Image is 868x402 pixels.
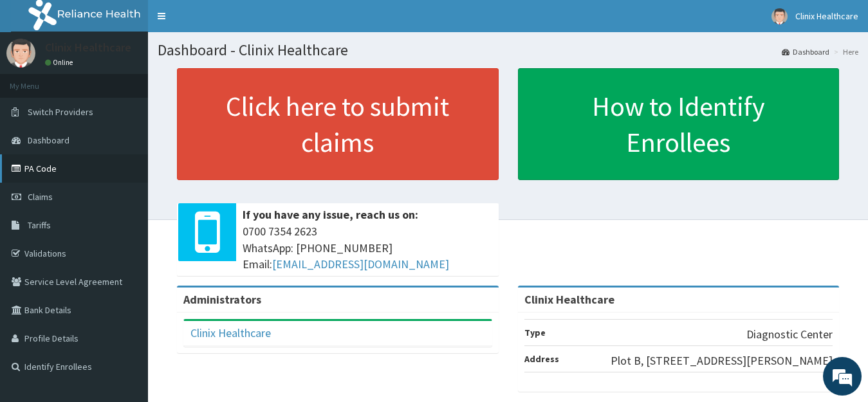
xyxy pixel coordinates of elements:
[158,42,858,59] h1: Dashboard - Clinix Healthcare
[524,353,559,365] b: Address
[611,352,833,369] p: Plot B, [STREET_ADDRESS][PERSON_NAME]
[524,292,614,307] strong: Clinix Healthcare
[28,134,69,146] span: Dashboard
[177,68,499,180] a: Click here to submit claims
[746,326,833,343] p: Diagnostic Center
[243,223,492,273] span: 0700 7354 2623 WhatsApp: [PHONE_NUMBER] Email:
[183,292,261,307] b: Administrators
[243,207,418,222] b: If you have any issue, reach us on:
[28,191,53,203] span: Claims
[518,68,840,180] a: How to Identify Enrollees
[524,327,546,338] b: Type
[28,106,93,118] span: Switch Providers
[45,58,76,67] a: Online
[771,8,788,24] img: User Image
[831,46,858,57] li: Here
[45,42,131,53] p: Clinix Healthcare
[272,257,449,271] a: [EMAIL_ADDRESS][DOMAIN_NAME]
[190,325,271,340] a: Clinix Healthcare
[28,219,51,231] span: Tariffs
[782,46,829,57] a: Dashboard
[795,10,858,22] span: Clinix Healthcare
[6,39,35,68] img: User Image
